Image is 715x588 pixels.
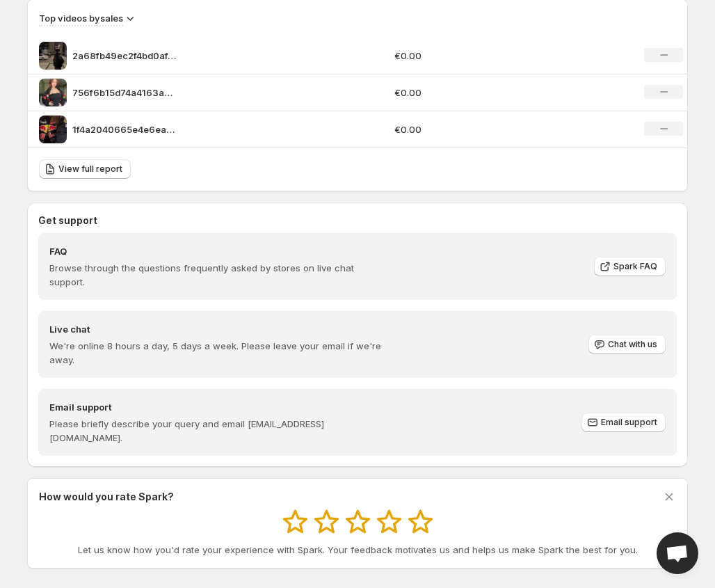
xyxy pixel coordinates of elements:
[72,86,177,100] p: 756f6b15d74a4163a0f7e897e8a9543f
[49,322,381,336] h4: Live chat
[588,335,666,354] button: Chat with us
[394,49,570,63] p: €0.00
[394,122,570,136] p: €0.00
[39,11,123,25] h3: Top videos by sales
[72,49,177,63] p: 2a68fb49ec2f4bd0af42c6df04aa766d
[657,532,698,574] div: Open chat
[49,400,376,414] h4: Email support
[39,159,131,179] a: View full report
[72,122,177,136] p: 1f4a2040665e4e6eafa867a08f75d08d
[58,164,122,175] span: View full report
[394,86,570,100] p: €0.00
[594,257,666,276] a: Spark FAQ
[49,339,381,367] p: We're online 8 hours a day, 5 days a week. Please leave your email if we're away.
[38,214,97,228] h3: Get support
[49,261,374,289] p: Browse through the questions frequently asked by stores on live chat support.
[608,339,657,350] span: Chat with us
[601,417,657,428] span: Email support
[49,244,374,258] h4: FAQ
[39,79,67,106] img: 756f6b15d74a4163a0f7e897e8a9543f
[39,543,676,557] p: Let us know how you'd rate your experience with Spark. Your feedback motivates us and helps us ma...
[39,490,174,504] h3: How would you rate Spark?
[581,413,666,432] a: Email support
[39,42,67,70] img: 2a68fb49ec2f4bd0af42c6df04aa766d
[613,261,657,272] span: Spark FAQ
[49,417,376,445] p: Please briefly describe your query and email [EMAIL_ADDRESS][DOMAIN_NAME].
[39,116,67,143] img: 1f4a2040665e4e6eafa867a08f75d08d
